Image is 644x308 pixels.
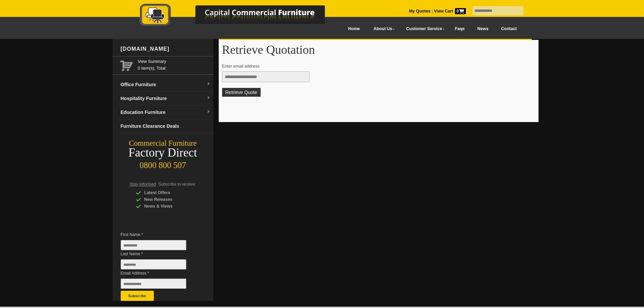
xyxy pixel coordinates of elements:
[118,78,213,92] a: Office Furnituredropdown
[113,148,213,158] div: Factory Direct
[158,182,196,187] span: Subscribe to receive:
[118,119,213,133] a: Furniture Clearance Deals
[409,9,431,14] a: My Quotes
[113,139,213,148] div: Commercial Furniture
[121,3,358,28] img: Capital Commercial Furniture Logo
[121,259,186,269] input: Last Name *
[136,203,200,210] div: News & Views
[118,39,213,59] div: [DOMAIN_NAME]
[121,240,186,250] input: First Name *
[366,21,399,37] a: About Us
[121,291,154,301] button: Subscribe
[113,157,213,170] div: 0800 800 507
[434,9,466,14] strong: View Cart
[449,21,471,37] a: Faqs
[222,88,261,97] button: Retrieve Quote
[121,270,196,277] span: Email Address *
[136,196,200,203] div: New Releases
[138,58,211,65] a: View Summary
[121,251,196,257] span: Last Name *
[121,279,186,289] input: Email Address *
[455,8,466,14] span: 0
[118,105,213,119] a: Education Furnituredropdown
[130,182,156,187] span: Stay Informed
[471,21,495,37] a: News
[207,82,211,86] img: dropdown
[207,96,211,100] img: dropdown
[495,21,523,37] a: Contact
[399,21,448,37] a: Customer Service
[136,189,200,196] div: Latest Offers
[138,58,211,71] span: 0 item(s), Total:
[222,63,529,70] p: Enter email address
[207,110,211,114] img: dropdown
[433,9,466,14] a: View Cart0
[121,231,196,238] span: First Name *
[222,43,535,56] h1: Retrieve Quotation
[121,3,358,30] a: Capital Commercial Furniture Logo
[118,92,213,105] a: Hospitality Furnituredropdown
